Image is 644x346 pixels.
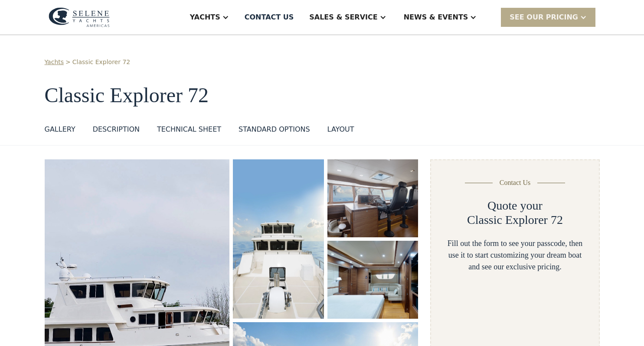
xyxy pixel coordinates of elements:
[45,58,64,67] a: Yachts
[157,124,221,135] div: Technical sheet
[157,124,221,138] a: Technical sheet
[327,241,418,319] img: Luxury trawler yacht interior featuring a spacious cabin with a comfortable bed, modern sofa, and...
[309,12,377,23] div: Sales & Service
[45,84,600,107] h1: Classic Explorer 72
[445,238,585,273] div: Fill out the form to see your passcode, then use it to start customizing your dream boat and see ...
[65,58,71,67] div: >
[93,124,140,135] div: DESCRIPTION
[404,12,468,23] div: News & EVENTS
[72,58,130,67] a: Classic Explorer 72
[45,124,75,138] a: GALLERY
[239,124,310,135] div: standard options
[190,12,220,23] div: Yachts
[245,12,294,23] div: Contact US
[500,178,531,188] div: Contact Us
[510,12,578,23] div: SEE Our Pricing
[49,7,110,27] img: logo
[93,124,140,138] a: DESCRIPTION
[487,198,543,213] h2: Quote your
[239,124,310,138] a: standard options
[327,124,354,138] a: layout
[45,124,75,135] div: GALLERY
[327,124,354,135] div: layout
[467,213,563,227] h2: Classic Explorer 72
